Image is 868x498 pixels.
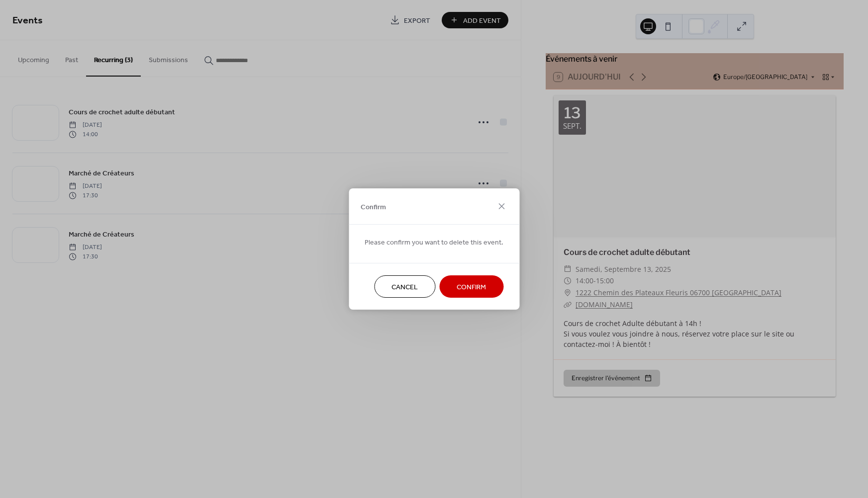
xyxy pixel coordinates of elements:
span: Cancel [391,282,418,293]
button: Confirm [439,275,503,298]
span: Confirm [457,282,486,293]
button: Cancel [374,275,435,298]
span: Please confirm you want to delete this event. [365,238,503,248]
span: Confirm [361,202,386,212]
